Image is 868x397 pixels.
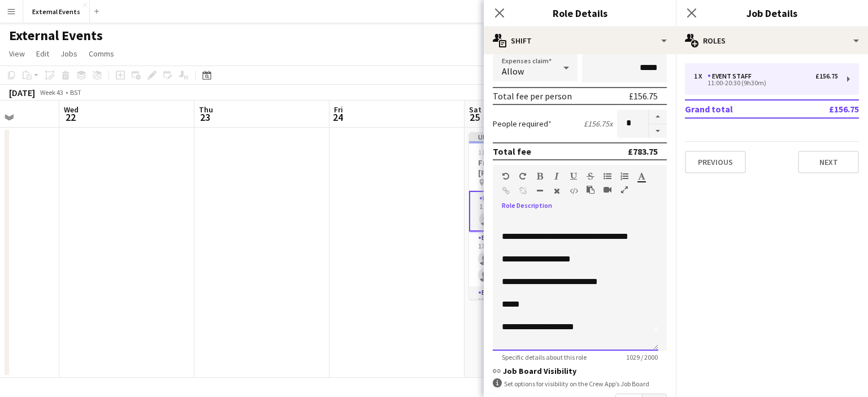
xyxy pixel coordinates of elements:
[89,49,114,59] span: Comms
[553,172,561,181] button: Italic
[23,1,90,23] button: External Events
[70,88,81,97] div: BST
[197,111,213,124] span: 23
[9,27,103,44] h1: External Events
[199,104,213,115] span: Thu
[553,186,561,195] button: Clear Formatting
[792,100,859,118] td: £156.75
[637,172,645,181] button: Text Color
[493,90,572,102] div: Total fee per person
[9,87,35,98] div: [DATE]
[84,46,119,61] a: Comms
[570,172,578,181] button: Underline
[469,286,596,325] app-card-role: Event head Bartender1/117:30-00:30 (7h)
[56,46,82,61] a: Jobs
[708,72,756,80] div: Event staff
[469,132,596,299] app-job-card: Updated11:00-00:30 (13h30m) (Sun)1/4Fransesca & [PERSON_NAME]'s wedding One friendly place3 Roles...
[676,27,868,54] div: Roles
[502,66,524,77] span: Allow
[493,353,596,361] span: Specific details about this role
[334,104,343,115] span: Fri
[37,88,66,97] span: Week 43
[629,90,658,102] div: £156.75
[467,111,481,124] span: 25
[536,186,544,195] button: Horizontal Line
[519,172,527,181] button: Redo
[9,49,25,59] span: View
[649,110,667,124] button: Increase
[617,353,667,361] span: 1029 / 2000
[620,172,628,181] button: Ordered List
[685,100,792,118] td: Grand total
[478,148,557,156] span: 11:00-00:30 (13h30m) (Sun)
[5,46,29,61] a: View
[32,46,54,61] a: Edit
[469,132,596,141] div: Updated
[469,191,596,232] app-card-role: Event staff0/111:00-20:30 (9h30m)
[694,72,708,80] div: 1 x
[484,27,676,54] div: Shift
[587,172,594,181] button: Strikethrough
[469,104,481,115] span: Sat
[604,172,611,181] button: Unordered List
[36,49,49,59] span: Edit
[332,111,343,124] span: 24
[587,185,594,194] button: Paste as plain text
[649,124,667,138] button: Decrease
[604,185,611,194] button: Insert video
[502,172,510,181] button: Undo
[536,172,544,181] button: Bold
[60,49,77,59] span: Jobs
[493,146,531,157] div: Total fee
[493,378,667,389] div: Set options for visibility on the Crew App’s Job Board
[694,80,838,86] div: 11:00-20:30 (9h30m)
[62,111,79,124] span: 22
[620,185,628,194] button: Fullscreen
[815,72,838,80] div: £156.75
[685,151,746,173] button: Previous
[493,366,667,376] h3: Job Board Visibility
[484,6,676,20] h3: Role Details
[570,186,578,195] button: HTML Code
[798,151,859,173] button: Next
[64,104,79,115] span: Wed
[469,158,596,178] h3: Fransesca & [PERSON_NAME]'s wedding
[493,119,552,129] label: People required
[584,119,613,129] div: £156.75 x
[469,232,596,286] app-card-role: Event bartender0/217:30-00:30 (7h)
[628,146,658,157] div: £783.75
[676,6,868,20] h3: Job Details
